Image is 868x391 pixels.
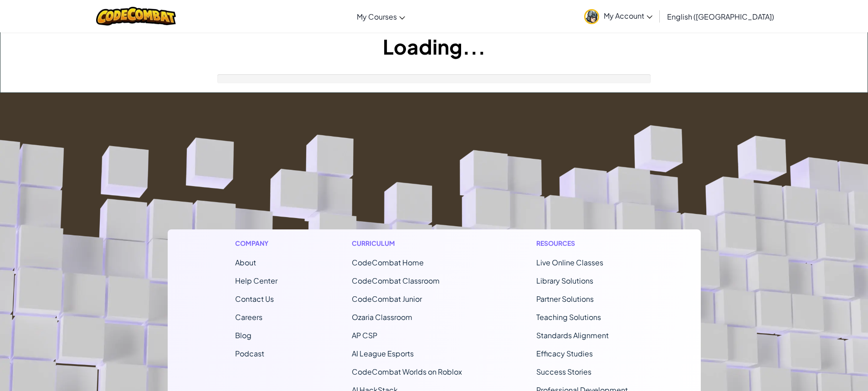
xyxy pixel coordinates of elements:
[536,330,609,340] a: Standards Alignment
[357,12,397,21] span: My Courses
[352,312,412,322] a: Ozaria Classroom
[584,9,599,24] img: avatar
[235,258,256,267] a: About
[235,294,274,304] span: Contact Us
[352,239,462,248] h1: Curriculum
[663,4,779,29] a: English ([GEOGRAPHIC_DATA])
[352,330,377,340] a: AP CSP
[235,276,277,285] a: Help Center
[0,32,868,61] h1: Loading...
[235,239,277,248] h1: Company
[352,4,410,29] a: My Courses
[536,239,633,248] h1: Resources
[235,312,262,322] a: Careers
[352,367,462,376] a: CodeCombat Worlds on Roblox
[536,294,594,304] a: Partner Solutions
[536,312,601,322] a: Teaching Solutions
[536,258,603,267] a: Live Online Classes
[235,330,252,340] a: Blog
[536,367,591,376] a: Success Stories
[352,258,424,267] span: CodeCombat Home
[667,12,774,21] span: English ([GEOGRAPHIC_DATA])
[536,276,593,285] a: Library Solutions
[536,349,593,358] a: Efficacy Studies
[235,349,264,358] a: Podcast
[96,7,176,25] img: CodeCombat logo
[580,2,657,30] a: My Account
[352,294,422,304] a: CodeCombat Junior
[604,11,652,20] span: My Account
[352,276,440,285] a: CodeCombat Classroom
[352,349,414,358] a: AI League Esports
